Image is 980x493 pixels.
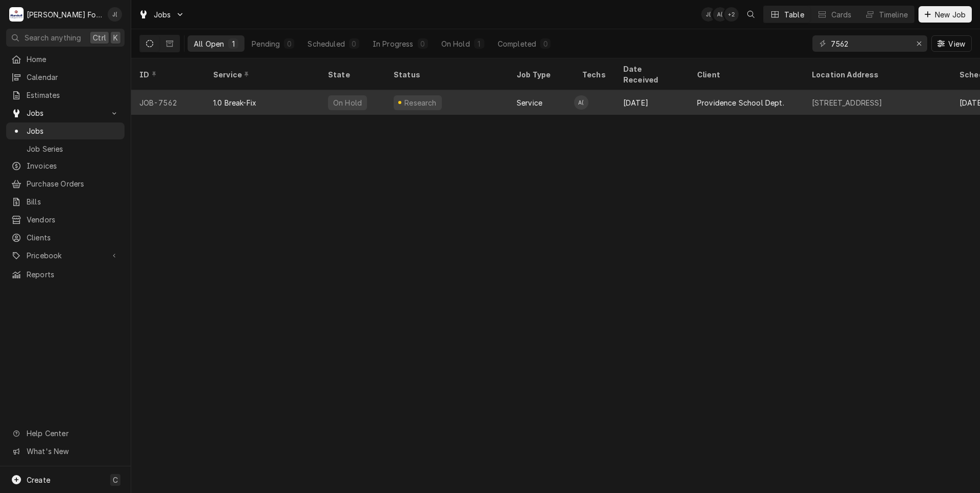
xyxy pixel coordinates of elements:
[441,38,470,49] div: On Hold
[351,38,357,49] div: 0
[713,7,727,22] div: Aldo Testa (2)'s Avatar
[27,72,119,83] span: Calendar
[27,232,119,243] span: Clients
[6,266,125,283] a: Reports
[403,97,438,108] div: Research
[6,105,125,121] a: Go to Jobs
[784,9,804,20] div: Table
[308,38,344,49] div: Scheduled
[713,7,727,22] div: A(
[93,32,106,43] span: Ctrl
[27,108,104,118] span: Jobs
[131,90,205,115] div: JOB-7562
[946,38,967,49] span: View
[701,7,716,22] div: J(
[27,160,119,171] span: Invoices
[230,38,236,49] div: 1
[574,95,588,110] div: Andy Christopoulos (121)'s Avatar
[6,175,125,192] a: Purchase Orders
[213,97,256,108] div: 1.0 Break-Fix
[139,69,195,80] div: ID
[879,9,908,20] div: Timeline
[6,29,125,47] button: Search anythingCtrlK
[27,9,102,20] div: [PERSON_NAME] Food Equipment Service
[27,269,119,280] span: Reports
[615,90,689,115] div: [DATE]
[6,247,125,264] a: Go to Pricebook
[27,476,50,484] span: Create
[476,38,482,49] div: 1
[812,97,883,108] div: [STREET_ADDRESS]
[498,38,536,49] div: Completed
[373,38,414,49] div: In Progress
[108,7,122,22] div: J(
[697,69,793,80] div: Client
[27,143,119,154] span: Job Series
[623,64,679,85] div: Date Received
[6,193,125,210] a: Bills
[743,6,759,23] button: Open search
[582,69,607,80] div: Techs
[394,69,498,80] div: Status
[6,443,125,460] a: Go to What's New
[213,69,310,80] div: Service
[831,35,908,52] input: Keyword search
[328,69,377,80] div: State
[27,196,119,207] span: Bills
[517,97,542,108] div: Service
[6,425,125,442] a: Go to Help Center
[6,211,125,228] a: Vendors
[6,51,125,68] a: Home
[113,475,118,485] span: C
[113,32,118,43] span: K
[25,32,81,43] span: Search anything
[918,6,972,23] button: New Job
[6,157,125,174] a: Invoices
[6,87,125,104] a: Estimates
[27,178,119,189] span: Purchase Orders
[27,214,119,225] span: Vendors
[6,229,125,246] a: Clients
[9,7,24,22] div: M
[27,54,119,65] span: Home
[831,9,852,20] div: Cards
[194,38,224,49] div: All Open
[27,428,118,439] span: Help Center
[911,35,927,52] button: Erase input
[701,7,716,22] div: Jeff Debigare (109)'s Avatar
[27,90,119,100] span: Estimates
[420,38,426,49] div: 0
[933,9,968,20] span: New Job
[154,9,171,20] span: Jobs
[108,7,122,22] div: Jeff Debigare (109)'s Avatar
[574,95,588,110] div: A(
[517,69,566,80] div: Job Type
[6,69,125,86] a: Calendar
[27,250,104,261] span: Pricebook
[252,38,280,49] div: Pending
[286,38,292,49] div: 0
[27,126,119,136] span: Jobs
[6,140,125,157] a: Job Series
[9,7,24,22] div: Marshall Food Equipment Service's Avatar
[812,69,941,80] div: Location Address
[332,97,363,108] div: On Hold
[542,38,548,49] div: 0
[6,122,125,139] a: Jobs
[134,6,189,23] a: Go to Jobs
[27,446,118,457] span: What's New
[697,97,784,108] div: Providence School Dept.
[724,7,739,22] div: + 2
[931,35,972,52] button: View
